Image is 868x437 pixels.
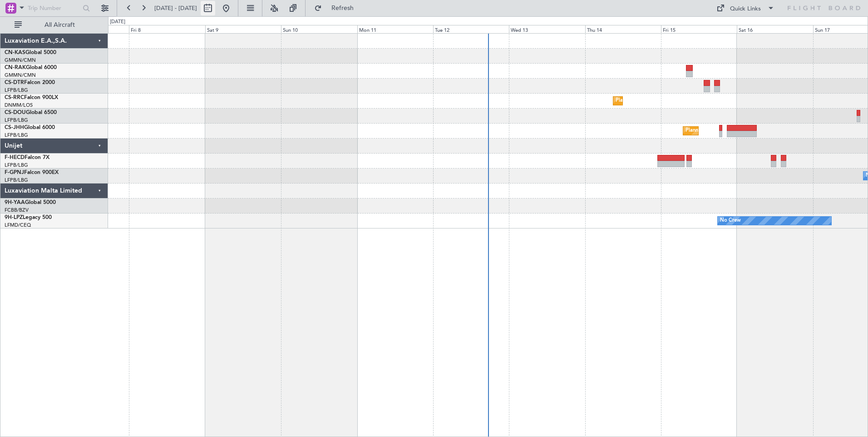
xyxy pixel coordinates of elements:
div: No Crew [720,214,741,228]
div: Sun 10 [281,25,357,33]
a: F-HECDFalcon 7X [5,155,49,160]
a: CS-RRCFalcon 900LX [5,95,58,100]
div: Fri 15 [661,25,737,33]
div: Wed 13 [509,25,585,33]
span: All Aircraft [24,22,96,28]
a: CN-KASGlobal 5000 [5,50,56,55]
a: DNMM/LOS [5,102,33,109]
div: [DATE] [110,18,125,26]
a: F-GPNJFalcon 900EX [5,170,59,175]
span: 9H-YAA [5,200,25,205]
div: Sat 16 [737,25,813,33]
a: LFPB/LBG [5,87,28,94]
a: GMMN/CMN [5,72,36,79]
a: LFMD/CEQ [5,222,31,228]
span: F-GPNJ [5,170,24,175]
span: 9H-LPZ [5,215,23,220]
div: Thu 14 [585,25,661,33]
div: Fri 8 [129,25,205,33]
a: LFPB/LBG [5,132,28,139]
span: F-HECD [5,155,25,160]
span: CS-DTR [5,80,24,85]
span: CS-RRC [5,95,24,100]
div: Planned Maint [GEOGRAPHIC_DATA] ([GEOGRAPHIC_DATA]) [686,124,829,138]
a: FCBB/BZV [5,207,29,214]
a: LFPB/LBG [5,177,28,184]
span: CS-DOU [5,110,26,115]
a: LFPB/LBG [5,162,28,169]
div: Mon 11 [357,25,433,33]
span: [DATE] - [DATE] [154,4,197,12]
span: CN-KAS [5,50,25,55]
a: 9H-LPZLegacy 500 [5,215,52,220]
a: CS-DOUGlobal 6500 [5,110,57,115]
span: Refresh [324,5,362,11]
div: Tue 12 [433,25,509,33]
a: GMMN/CMN [5,57,36,64]
a: CN-RAKGlobal 6000 [5,65,57,70]
span: CN-RAK [5,65,26,70]
a: CS-DTRFalcon 2000 [5,80,55,85]
a: LFPB/LBG [5,117,28,124]
input: Trip Number [28,1,80,15]
button: Refresh [310,1,365,15]
button: Quick Links [712,1,779,15]
div: Planned Maint Lagos ([PERSON_NAME]) [616,94,710,108]
span: CS-JHH [5,125,24,130]
div: Quick Links [730,5,761,14]
div: Sat 9 [205,25,281,33]
a: 9H-YAAGlobal 5000 [5,200,56,205]
a: CS-JHHGlobal 6000 [5,125,55,130]
button: All Aircraft [10,18,99,32]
